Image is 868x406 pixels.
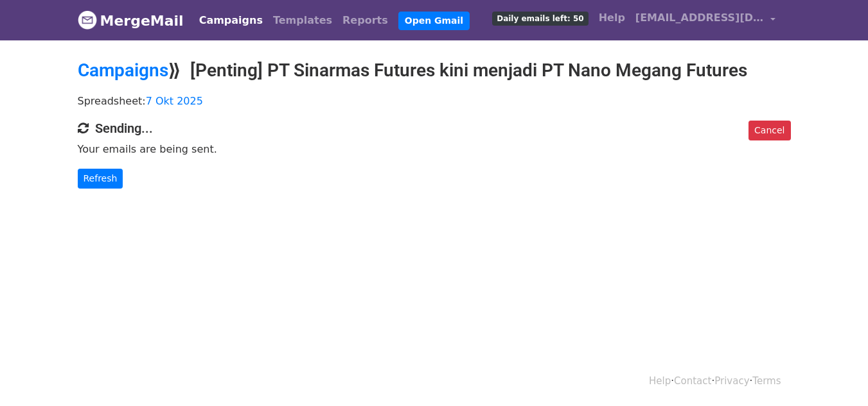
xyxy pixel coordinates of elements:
a: Cancel [748,121,790,140]
span: [EMAIL_ADDRESS][DOMAIN_NAME] [635,10,764,26]
a: Campaigns [194,8,268,33]
a: Privacy [714,375,749,387]
a: Templates [268,8,337,33]
a: Help [649,375,671,387]
a: MergeMail [78,7,184,34]
a: Refresh [78,169,123,189]
p: Your emails are being sent. [78,142,791,156]
a: Daily emails left: 50 [487,5,593,31]
a: Contact [674,375,711,387]
a: Terms [752,375,781,387]
h4: Sending... [78,121,791,136]
a: Help [594,5,630,31]
a: Reports [337,8,393,33]
p: Spreadsheet: [78,94,791,108]
img: MergeMail logo [78,10,97,30]
span: Daily emails left: 50 [492,12,588,26]
a: 7 Okt 2025 [146,95,203,107]
a: [EMAIL_ADDRESS][DOMAIN_NAME] [630,5,781,35]
a: Campaigns [78,60,168,81]
a: Open Gmail [398,12,470,30]
h2: ⟫ [Penting] PT Sinarmas Futures kini menjadi PT Nano Megang Futures [78,60,791,81]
